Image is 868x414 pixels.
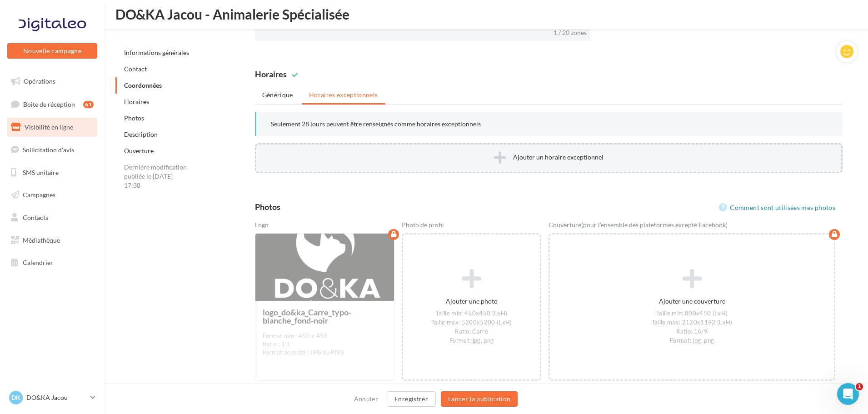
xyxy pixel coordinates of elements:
[255,220,394,233] div: Logo
[124,98,149,105] a: Horaires
[255,87,300,103] li: Générique
[124,49,189,56] a: Informations générales
[255,70,287,78] div: Horaires
[441,391,518,407] button: Lancer la publication
[7,43,97,59] button: Nouvelle campagne
[5,185,99,205] a: Campagnes
[581,221,728,229] span: (pour l’ensemble des plateformes excepté Facebook)
[350,394,382,404] button: Annuler
[23,168,59,176] span: SMS unitaire
[5,72,99,91] a: Opérations
[23,100,75,108] span: Boîte de réception
[271,120,828,129] p: Seulement 28 jours peuvent être renseignés comme horaires exceptionnels
[124,114,144,122] a: Photos
[302,87,385,105] li: Horaires exceptionnels
[83,101,94,108] div: 61
[23,259,53,266] span: Calendrier
[263,332,387,340] div: Format min : 450 x 450
[115,7,349,21] span: DO&KA Jacou - Animalerie Spécialisée
[387,391,436,407] button: Enregistrer
[124,147,154,155] a: Ouverture
[402,220,541,233] div: Photo de profil
[23,214,48,221] span: Contacts
[25,123,73,131] span: Visibilité en ligne
[554,28,587,37] div: 1 / 20 zones
[124,130,158,138] a: Description
[837,383,859,405] iframe: Intercom live chat
[549,220,835,233] div: Couverture
[719,202,835,213] a: Comment sont utilisées mes photos
[7,389,97,406] a: DK DO&KA Jacou
[5,253,99,272] a: Calendrier
[5,208,99,227] a: Contacts
[5,140,99,160] a: Sollicitation d'avis
[24,77,55,85] span: Opérations
[23,236,60,244] span: Médiathèque
[26,393,87,402] p: DO&KA Jacou
[263,349,387,357] div: Format accepté : JPG ou PNG
[23,146,74,154] span: Sollicitation d'avis
[115,159,197,194] div: Dernière modification publiée le [DATE] 17:38
[255,143,843,173] button: Ajouter un horaire exceptionnel
[263,308,362,324] span: logo_do&ka_Carre_typo-blanche_fond-noir
[23,191,55,199] span: Campagnes
[5,118,99,137] a: Visibilité en ligne
[124,81,162,89] a: Coordonnées
[5,163,99,182] a: SMS unitaire
[5,231,99,250] a: Médiathèque
[11,393,20,402] span: DK
[856,383,863,390] span: 1
[255,203,280,211] div: Photos
[5,95,99,114] a: Boîte de réception61
[263,340,387,349] div: Ratio : 1:1
[124,65,147,73] a: Contact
